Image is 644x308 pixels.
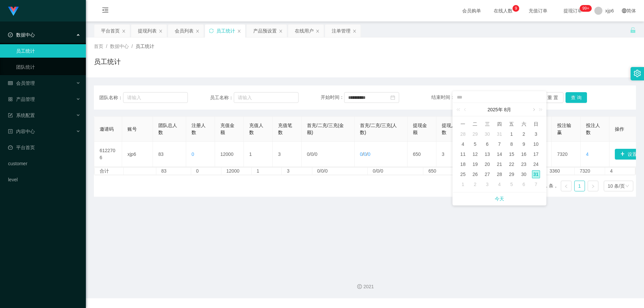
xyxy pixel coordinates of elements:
[505,159,518,169] td: 2025年8月22日
[273,142,302,167] td: 3
[216,24,235,37] div: 员工统计
[191,168,221,175] td: 0
[495,170,503,178] div: 28
[156,168,191,175] td: 83
[192,123,206,135] span: 注册人数
[490,8,516,13] span: 在线人数
[360,123,397,135] span: 首充/二充/三充(人数)
[360,151,363,157] span: 0
[471,150,479,158] div: 12
[459,130,467,138] div: 28
[8,7,19,16] img: logo.9652507e.png
[431,95,455,100] span: 结束时间：
[560,8,586,13] span: 提现订单
[94,44,103,49] span: 首页
[469,119,481,129] th: 周二
[525,8,551,13] span: 充值订单
[518,119,530,129] th: 周六
[315,151,317,157] span: 0
[106,44,107,49] span: /
[463,103,469,116] a: 上个月 (翻页上键)
[459,180,467,188] div: 1
[530,159,542,169] td: 2025年8月24日
[493,121,505,127] span: 四
[100,126,114,132] span: 邀请码
[91,283,639,290] div: 2021
[493,139,505,149] td: 2025年8月7日
[8,129,13,134] i: 图标: profile
[469,129,481,139] td: 2025年7月29日
[532,180,540,188] div: 7
[8,32,35,38] span: 数据中心
[481,129,493,139] td: 2025年7月30日
[459,160,467,168] div: 18
[483,130,491,138] div: 30
[481,119,493,129] th: 周三
[8,173,80,186] a: level
[459,140,467,148] div: 4
[332,24,351,37] div: 注单管理
[493,119,505,129] th: 周四
[574,181,585,191] li: 1
[123,92,188,103] input: 请输入
[483,170,491,178] div: 27
[566,92,587,103] button: 查 询
[530,121,542,127] span: 日
[469,179,481,189] td: 2025年9月2日
[122,29,126,33] i: 图标: close
[557,123,571,135] span: 投注输赢
[495,140,503,148] div: 7
[457,139,469,149] td: 2025年8月4日
[495,160,503,168] div: 21
[253,24,277,37] div: 产品预设置
[564,184,568,188] i: 图标: left
[518,139,530,149] td: 2025年8月9日
[518,149,530,159] td: 2025年8月16日
[8,113,35,118] span: 系统配置
[138,24,157,37] div: 提现列表
[312,168,368,175] td: 0/0/0
[507,130,516,138] div: 1
[580,5,592,12] sup: 240
[209,28,214,33] i: 图标: sync
[192,151,194,157] span: 0
[586,151,589,157] span: 4
[469,121,481,127] span: 二
[136,44,154,49] span: 员工统计
[518,129,530,139] td: 2025年8月2日
[505,169,518,179] td: 2025年8月29日
[622,8,627,13] i: 图标: global
[316,29,320,33] i: 图标: close
[493,159,505,169] td: 2025年8月21日
[101,24,120,37] div: 平台首页
[282,168,312,175] td: 3
[8,80,35,86] span: 会员管理
[390,95,395,100] i: 图标: calendar
[471,180,479,188] div: 2
[481,121,493,127] span: 三
[483,140,491,148] div: 6
[364,151,367,157] span: 0
[615,126,624,132] span: 操作
[575,181,585,191] a: 1
[530,169,542,179] td: 2025年8月31日
[244,142,273,167] td: 1
[505,139,518,149] td: 2025年8月8日
[278,123,292,135] span: 充值笔数
[153,142,186,167] td: 83
[505,149,518,159] td: 2025年8月15日
[368,168,423,175] td: 0/0/0
[175,24,194,37] div: 会员列表
[505,119,518,129] th: 周五
[220,123,234,135] span: 充值金额
[215,142,244,167] td: 12000
[495,192,504,205] a: 今天
[608,181,625,191] div: 10 条/页
[530,179,542,189] td: 2025年9月7日
[127,126,137,132] span: 账号
[8,97,35,102] span: 产品管理
[487,103,503,116] a: 2025年
[539,181,558,191] li: 共 1 条，
[532,160,540,168] div: 24
[481,169,493,179] td: 2025年8月27日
